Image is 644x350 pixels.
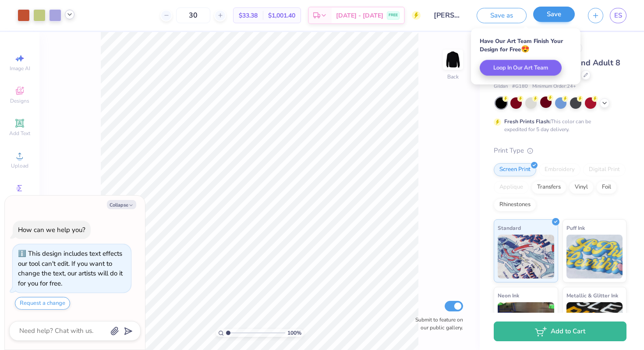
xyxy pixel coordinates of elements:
strong: Fresh Prints Flash: [504,118,551,125]
span: Upload [11,162,28,169]
button: Collapse [107,200,136,209]
button: Add to Cart [494,321,626,341]
a: ES [610,8,626,23]
span: Add Text [9,130,30,137]
div: Screen Print [494,163,536,176]
span: 😍 [521,44,530,54]
img: Puff Ink [566,235,623,279]
div: Digital Print [583,163,626,176]
span: Image AI [10,65,30,72]
div: Rhinestones [494,198,536,211]
span: ES [614,11,622,21]
div: Back [447,73,459,81]
img: Metallic & Glitter Ink [566,302,623,346]
label: Submit to feature on our public gallery. [410,316,463,332]
img: Back [444,51,462,68]
div: This color can be expedited for 5 day delivery. [504,118,612,133]
span: 100 % [287,329,301,337]
div: This design includes text effects our tool can't edit. If you want to change the text, our artist... [18,249,123,288]
span: Designs [10,97,29,104]
span: $33.38 [239,11,258,20]
span: Puff Ink [566,223,585,232]
input: – – [176,7,210,23]
span: Standard [498,223,521,232]
span: $1,001.40 [268,11,295,20]
div: Foil [596,181,617,194]
img: Standard [498,235,554,279]
img: Neon Ink [498,302,554,346]
div: Applique [494,181,529,194]
div: Vinyl [569,181,594,194]
button: Save [533,7,575,22]
button: Loop In Our Art Team [480,60,562,76]
span: FREE [389,12,398,18]
div: How can we help you? [18,225,85,234]
div: Print Type [494,146,626,156]
span: Metallic & Glitter Ink [566,291,618,300]
span: [DATE] - [DATE] [336,11,383,20]
div: Embroidery [539,163,580,176]
input: Untitled Design [427,7,470,24]
button: Save as [477,8,527,23]
div: Transfers [531,181,566,194]
button: Request a change [15,297,70,310]
div: Have Our Art Team Finish Your Design for Free [480,37,572,54]
span: Neon Ink [498,291,519,300]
